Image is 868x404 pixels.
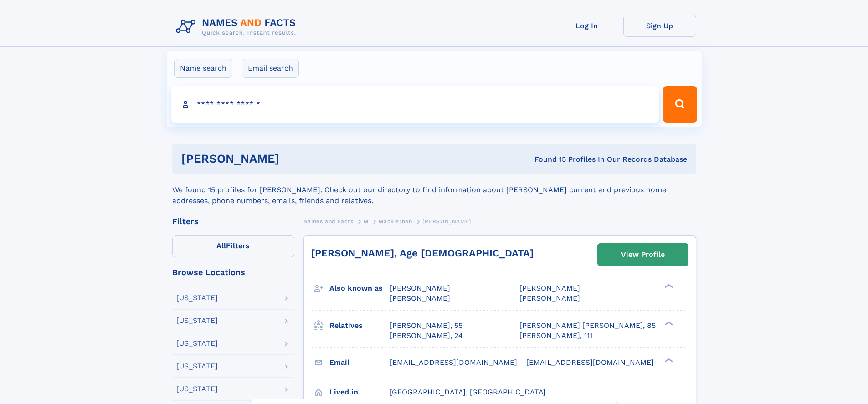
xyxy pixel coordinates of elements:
label: Name search [174,59,232,78]
input: search input [171,86,659,123]
a: Mackiernan [379,215,412,227]
div: [US_STATE] [176,340,218,347]
div: [US_STATE] [176,294,218,302]
label: Filters [172,235,294,257]
button: Search Button [663,86,697,123]
a: [PERSON_NAME], 55 [390,321,462,331]
div: Browse Locations [172,268,294,276]
a: Sign Up [623,15,696,37]
span: [PERSON_NAME] [519,294,580,302]
div: ❯ [663,320,673,326]
a: Log In [550,15,623,37]
h3: Email [329,355,390,370]
a: [PERSON_NAME], 24 [390,331,463,341]
span: [EMAIL_ADDRESS][DOMAIN_NAME] [526,358,654,367]
span: M [364,218,369,225]
div: [US_STATE] [176,317,218,324]
div: ❯ [663,283,673,289]
div: ❯ [663,357,673,363]
h3: Relatives [329,318,390,333]
div: Found 15 Profiles In Our Records Database [407,154,687,164]
a: View Profile [598,244,688,266]
span: [GEOGRAPHIC_DATA], [GEOGRAPHIC_DATA] [390,388,546,396]
div: [US_STATE] [176,385,218,393]
div: Filters [172,217,294,225]
span: Mackiernan [379,218,412,225]
h1: [PERSON_NAME] [181,153,407,164]
span: [PERSON_NAME] [519,284,580,292]
a: [PERSON_NAME] [PERSON_NAME], 85 [519,321,656,331]
span: [EMAIL_ADDRESS][DOMAIN_NAME] [390,358,517,367]
img: Logo Names and Facts [172,15,303,39]
div: We found 15 profiles for [PERSON_NAME]. Check out our directory to find information about [PERSON... [172,174,696,206]
a: [PERSON_NAME], 111 [519,331,592,341]
div: [US_STATE] [176,363,218,370]
div: View Profile [621,244,665,265]
a: M [364,215,369,227]
a: [PERSON_NAME], Age [DEMOGRAPHIC_DATA] [311,247,534,259]
span: [PERSON_NAME] [390,284,450,292]
span: All [216,241,226,250]
a: Names and Facts [303,215,354,227]
h3: Also known as [329,281,390,296]
span: [PERSON_NAME] [390,294,450,302]
label: Email search [242,59,299,78]
span: [PERSON_NAME] [422,218,471,225]
h3: Lived in [329,384,390,400]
